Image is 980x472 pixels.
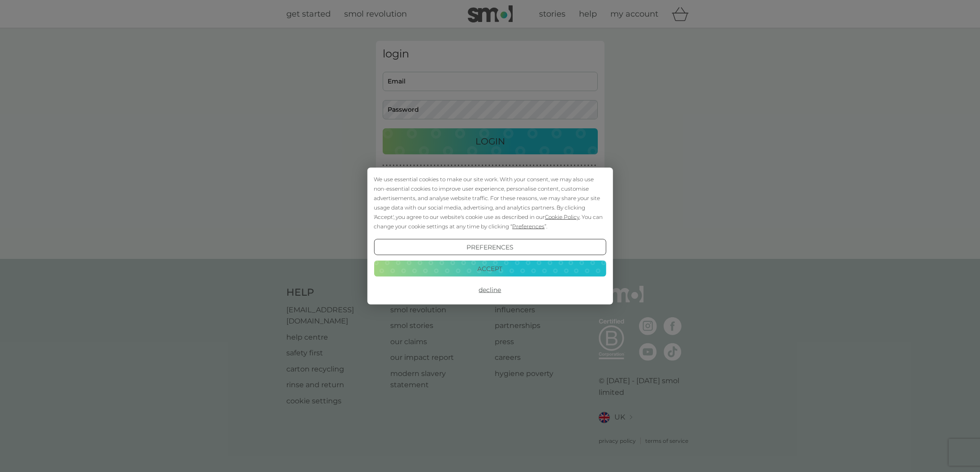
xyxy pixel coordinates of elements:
[374,175,606,231] div: We use essential cookies to make our site work. With your consent, we may also use non-essential ...
[512,223,544,230] span: Preferences
[374,260,606,276] button: Accept
[367,168,613,305] div: Cookie Consent Prompt
[374,282,606,298] button: Decline
[545,214,579,220] span: Cookie Policy
[374,239,606,255] button: Preferences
